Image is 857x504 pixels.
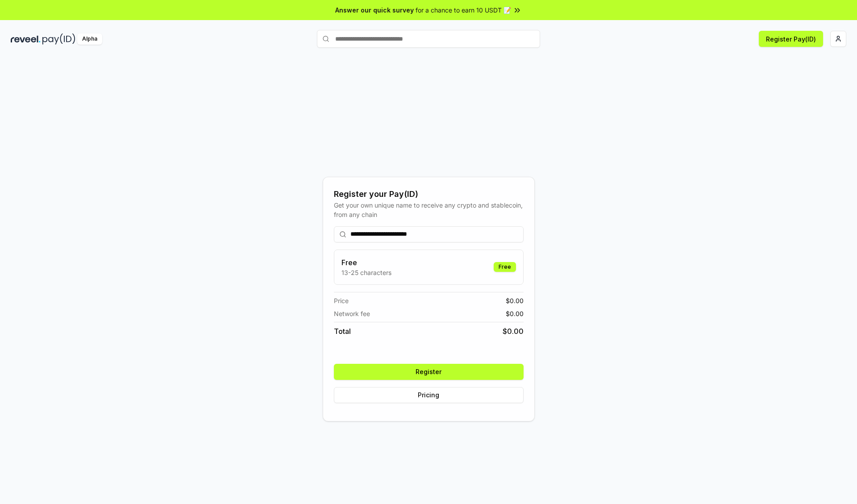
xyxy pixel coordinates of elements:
[334,296,349,305] span: Price
[341,268,391,277] p: 13-25 characters
[416,5,511,15] span: for a chance to earn 10 USDT 📝
[759,31,823,47] button: Register Pay(ID)
[334,387,524,403] button: Pricing
[42,33,75,45] img: pay_id
[334,188,524,200] div: Register your Pay(ID)
[506,296,524,305] span: $ 0.00
[503,326,524,337] span: $ 0.00
[334,364,524,380] button: Register
[334,200,524,219] div: Get your own unique name to receive any crypto and stablecoin, from any chain
[506,309,524,318] span: $ 0.00
[494,262,516,272] div: Free
[11,33,41,45] img: reveel_dark
[335,5,414,15] span: Answer our quick survey
[334,326,351,337] span: Total
[77,33,102,45] div: Alpha
[341,257,391,268] h3: Free
[334,309,370,318] span: Network fee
